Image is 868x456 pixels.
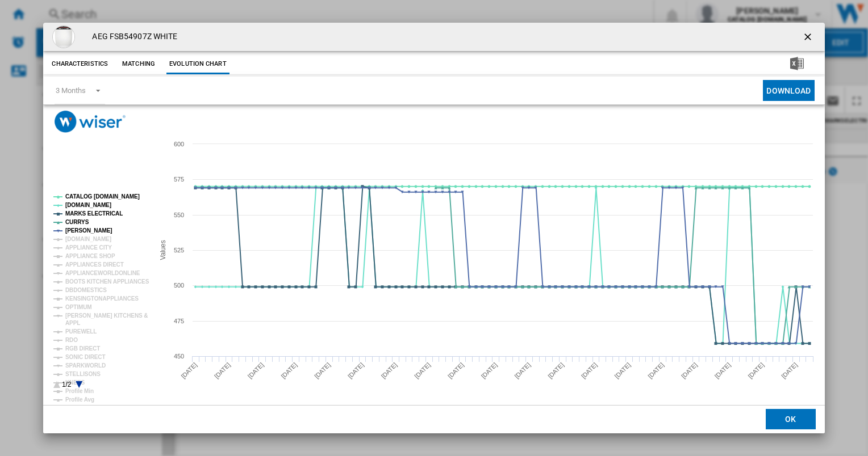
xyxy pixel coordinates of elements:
[780,361,799,380] tspan: [DATE]
[713,361,732,380] tspan: [DATE]
[280,361,299,380] tspan: [DATE]
[65,236,111,242] tspan: [DOMAIN_NAME]
[62,381,72,389] text: 1/2
[65,371,101,377] tspan: STELLISONS
[772,54,822,74] button: Download in Excel
[65,388,94,394] tspan: Profile Min
[614,361,632,380] tspan: [DATE]
[747,361,766,380] tspan: [DATE]
[180,361,199,380] tspan: [DATE]
[174,141,184,147] tspan: 600
[766,409,816,429] button: OK
[65,354,105,360] tspan: SONIC DIRECT
[65,337,78,343] tspan: RDO
[56,86,85,95] div: 3 Months
[213,361,232,380] tspan: [DATE]
[174,353,184,360] tspan: 450
[65,313,148,319] tspan: [PERSON_NAME] KITCHENS &
[65,295,139,302] tspan: KENSINGTONAPPLIANCES
[65,328,97,335] tspan: PUREWELL
[174,318,184,324] tspan: 475
[174,282,184,289] tspan: 500
[680,361,699,380] tspan: [DATE]
[65,320,80,326] tspan: APPL
[514,361,532,380] tspan: [DATE]
[65,210,123,217] tspan: MARKS ELECTRICAL
[43,23,824,433] md-dialog: Product popup
[790,57,804,70] img: excel-24x24.png
[114,54,164,74] button: Matching
[65,193,140,200] tspan: CATALOG [DOMAIN_NAME]
[159,240,167,260] tspan: Values
[65,379,85,386] tspan: KNEES
[65,362,106,369] tspan: SPARKWORLD
[65,261,124,268] tspan: APPLIANCES DIRECT
[174,212,184,218] tspan: 550
[65,345,100,352] tspan: RGB DIRECT
[174,176,184,183] tspan: 575
[174,247,184,254] tspan: 525
[763,80,814,101] button: Download
[65,304,92,310] tspan: OPTIMUM
[347,361,365,380] tspan: [DATE]
[49,54,111,74] button: Characteristics
[55,111,126,133] img: logo_wiser_300x94.png
[65,227,112,234] tspan: [PERSON_NAME]
[65,253,115,259] tspan: APPLIANCE SHOP
[65,219,89,225] tspan: CURRYS
[798,26,820,48] button: getI18NText('BUTTONS.CLOSE_DIALOG')
[65,396,94,403] tspan: Profile Avg
[65,244,112,251] tspan: APPLIANCE CITY
[86,31,177,43] h4: AEG FSB54907Z WHITE
[247,361,265,380] tspan: [DATE]
[65,202,111,208] tspan: [DOMAIN_NAME]
[480,361,499,380] tspan: [DATE]
[166,54,229,74] button: Evolution chart
[314,361,332,380] tspan: [DATE]
[802,31,816,45] ng-md-icon: getI18NText('BUTTONS.CLOSE_DIALOG')
[414,361,432,380] tspan: [DATE]
[52,26,75,48] img: FSB54907Z.jpg
[547,361,566,380] tspan: [DATE]
[580,361,599,380] tspan: [DATE]
[380,361,399,380] tspan: [DATE]
[65,287,107,293] tspan: DBDOMESTICS
[65,270,140,276] tspan: APPLIANCEWORLDONLINE
[65,278,149,285] tspan: BOOTS KITCHEN APPLIANCES
[647,361,666,380] tspan: [DATE]
[446,361,465,380] tspan: [DATE]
